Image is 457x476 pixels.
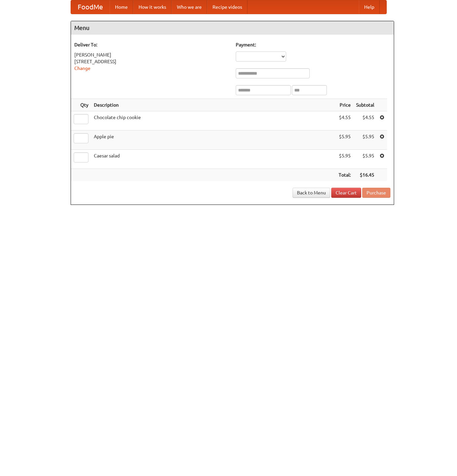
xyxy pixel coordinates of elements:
[336,111,353,131] td: $4.55
[74,66,90,71] a: Change
[293,188,330,198] a: Back to Menu
[353,99,377,111] th: Subtotal
[362,188,390,198] button: Purchase
[110,0,133,14] a: Home
[74,41,229,48] h5: Deliver To:
[71,99,91,111] th: Qty
[91,131,336,150] td: Apple pie
[353,111,377,131] td: $4.55
[74,58,229,65] div: [STREET_ADDRESS]
[91,99,336,111] th: Description
[353,169,377,181] th: $16.45
[91,150,336,169] td: Caesar salad
[336,131,353,150] td: $5.95
[172,0,207,14] a: Who we are
[353,131,377,150] td: $5.95
[133,0,172,14] a: How it works
[71,21,394,35] h4: Menu
[336,99,353,111] th: Price
[207,0,247,14] a: Recipe videos
[71,0,110,14] a: FoodMe
[331,188,361,198] a: Clear Cart
[359,0,380,14] a: Help
[353,150,377,169] td: $5.95
[336,150,353,169] td: $5.95
[336,169,353,181] th: Total:
[236,41,390,48] h5: Payment:
[91,111,336,131] td: Chocolate chip cookie
[74,51,229,58] div: [PERSON_NAME]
